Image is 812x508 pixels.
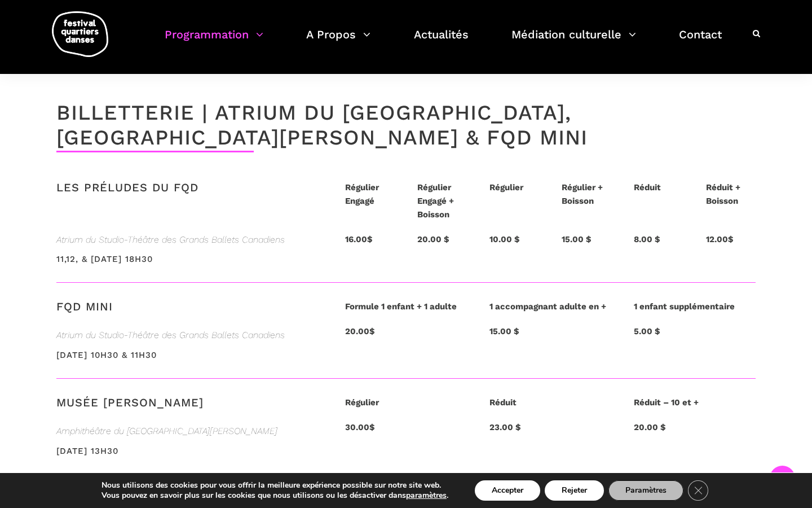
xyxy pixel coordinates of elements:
[511,25,636,58] a: Médiation culturelle
[634,301,735,312] strong: 1 enfant supplémentaire
[688,480,708,501] button: Close GDPR Cookie Banner
[489,182,523,192] strong: Régulier
[489,234,520,244] strong: 10.00 $
[306,25,370,58] a: A Propos
[562,234,592,244] strong: 15.00 $
[634,397,699,408] strong: Réduit – 10 et +
[56,254,153,282] h3: 11,12, & [DATE] 18h30
[706,234,734,244] strong: 12.00$
[406,491,447,501] button: paramètres
[489,422,521,432] strong: 23.00 $
[56,300,113,328] h3: FQD MINI
[345,422,375,432] strong: 30.00$
[165,25,263,58] a: Programmation
[345,397,379,408] strong: Régulier
[634,422,666,432] strong: 20.00 $
[56,396,204,424] h3: Musée [PERSON_NAME]
[345,326,375,336] strong: 20.00$
[345,301,457,312] strong: Formule 1 enfant + 1 adulte
[101,480,448,491] p: Nous utilisons des cookies pour vous offrir la meilleure expérience possible sur notre site web.
[56,233,323,247] span: Atrium du Studio-Théâtre des Grands Ballets Canadiens
[56,424,323,439] span: Amphithéâtre du [GEOGRAPHIC_DATA][PERSON_NAME]
[101,491,448,501] p: Vous pouvez en savoir plus sur les cookies que nous utilisons ou les désactiver dans .
[414,25,469,58] a: Actualités
[345,182,379,206] strong: Régulier Engagé
[417,234,449,244] strong: 20.00 $
[489,301,606,312] strong: 1 accompagnant adulte en +
[56,328,323,343] span: Atrium du Studio-Théâtre des Grands Ballets Canadiens
[545,480,604,501] button: Rejeter
[417,182,454,220] strong: Régulier Engagé + Boisson
[634,182,661,192] strong: Réduit
[608,480,683,501] button: Paramètres
[489,326,519,336] strong: 15.00 $
[56,446,118,474] h3: [DATE] 13h30
[706,182,740,206] strong: Réduit + Boisson
[345,234,373,244] strong: 16.00$
[489,397,517,408] b: Réduit
[56,181,198,209] h3: LES PRÉLUDES DU FQD
[634,326,660,336] strong: 5.00 $
[475,480,540,501] button: Accepter
[56,100,756,151] h4: Billetterie | Atrium du [GEOGRAPHIC_DATA], [GEOGRAPHIC_DATA][PERSON_NAME] & FQD mini
[634,234,660,244] strong: 8.00 $
[56,350,157,378] h3: [DATE] 10h30 & 11h30
[562,182,603,206] strong: Régulier + Boisson
[52,11,108,57] img: logo-fqd-med
[679,25,722,58] a: Contact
